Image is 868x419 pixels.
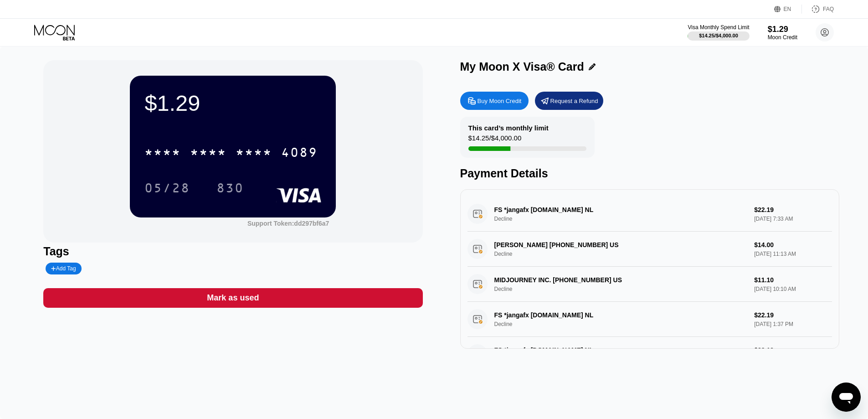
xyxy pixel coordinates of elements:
[768,25,797,41] div: $1.29Moon Credit
[43,288,422,308] div: Mark as used
[768,34,797,41] div: Moon Credit
[144,90,321,116] div: $1.29
[768,25,797,34] div: $1.29
[478,97,522,105] div: Buy Moon Credit
[460,167,839,180] div: Payment Details
[247,220,329,227] div: Support Token:dd297bf6a7
[688,24,749,41] div: Visa Monthly Spend Limit$14.25/$4,000.00
[802,5,834,14] div: FAQ
[784,6,791,12] div: EN
[468,124,549,132] div: This card’s monthly limit
[207,293,259,303] div: Mark as used
[774,5,802,14] div: EN
[46,263,81,274] div: Add Tag
[210,176,251,199] div: 830
[144,182,190,197] div: 05/28
[216,182,244,197] div: 830
[51,265,76,272] div: Add Tag
[460,92,529,110] div: Buy Moon Credit
[699,33,738,38] div: $14.25 / $4,000.00
[468,134,522,146] div: $14.25 / $4,000.00
[550,97,598,105] div: Request a Refund
[688,24,749,31] div: Visa Monthly Spend Limit
[43,245,422,258] div: Tags
[832,383,861,412] iframe: Кнопка запуска окна обмена сообщениями
[281,146,318,161] div: 4089
[247,220,329,227] div: Support Token: dd297bf6a7
[460,60,584,73] div: My Moon X Visa® Card
[535,92,603,110] div: Request a Refund
[138,176,197,199] div: 05/28
[823,6,834,12] div: FAQ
